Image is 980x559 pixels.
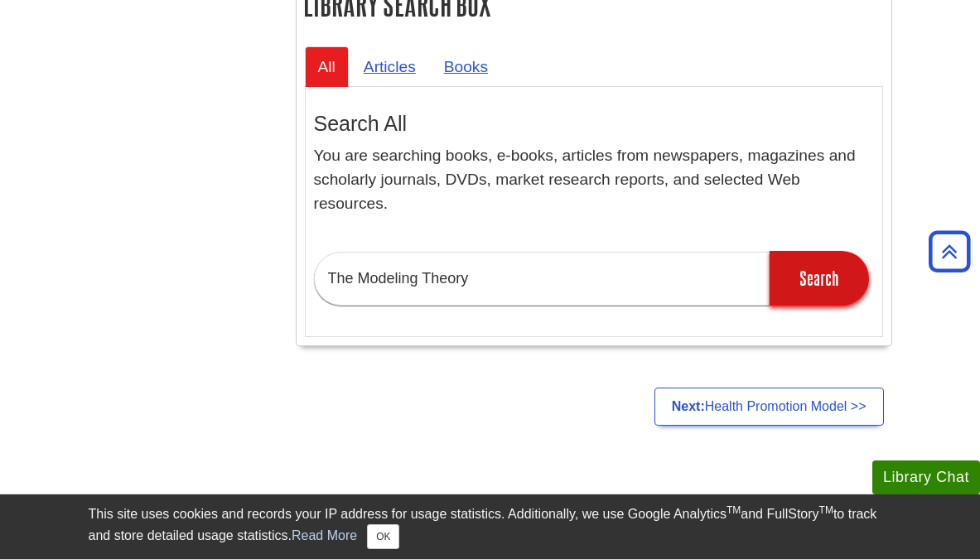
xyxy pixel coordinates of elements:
sup: TM [727,504,741,516]
a: Read More [292,528,357,542]
button: Library Chat [872,460,980,494]
div: This site uses cookies and records your IP address for usage statistics. Additionally, we use Goo... [89,504,892,549]
strong: Next: [672,399,705,413]
a: Back to Top [923,240,976,263]
input: Find Articles, Books, & More... [314,252,770,306]
h3: Search All [314,112,874,136]
a: Articles [350,46,429,87]
a: All [305,46,349,87]
button: Close [367,524,399,549]
input: Search [770,251,869,306]
a: Next:Health Promotion Model >> [654,388,884,426]
sup: TM [819,504,833,516]
a: Books [431,46,501,87]
p: You are searching books, e-books, articles from newspapers, magazines and scholarly journals, DVD... [314,144,874,215]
